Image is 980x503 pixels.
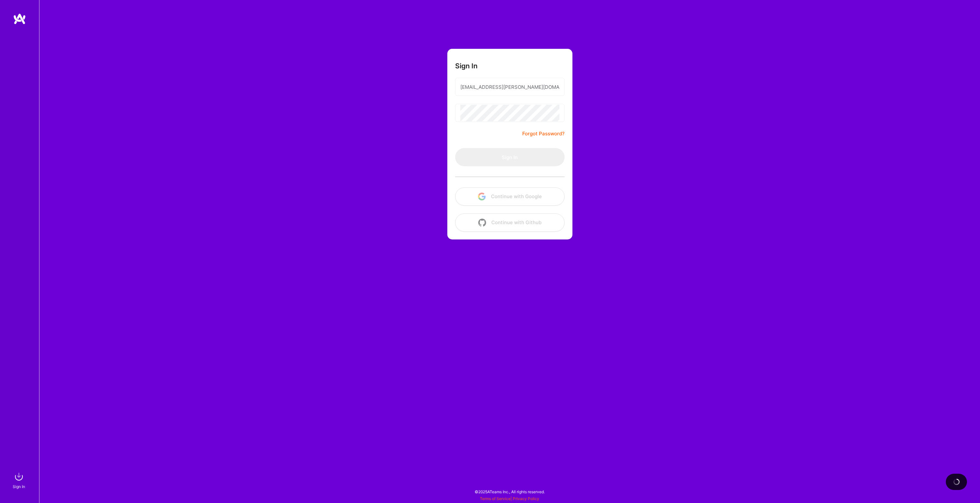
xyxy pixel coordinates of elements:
[478,193,486,200] img: icon
[513,496,539,501] a: Privacy Policy
[455,62,478,70] h3: Sign In
[13,483,25,490] div: Sign In
[522,130,565,138] a: Forgot Password?
[455,187,565,206] button: Continue with Google
[460,79,559,95] input: Email...
[478,219,486,226] img: icon
[480,496,511,501] a: Terms of Service
[480,496,539,501] span: |
[39,483,980,500] div: © 2025 ATeams Inc., All rights reserved.
[13,13,26,25] img: logo
[455,148,565,166] button: Sign In
[14,470,25,490] a: sign inSign In
[455,213,565,232] button: Continue with Github
[952,477,961,486] img: loading
[12,470,25,483] img: sign in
